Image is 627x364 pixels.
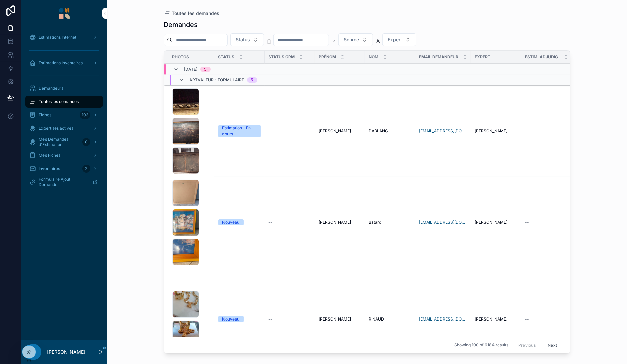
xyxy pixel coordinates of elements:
a: Mes Demandes d'Estimation0 [25,136,103,148]
a: Nouveau [218,219,261,225]
span: Expertises actives [39,126,73,131]
a: -- [269,128,311,134]
span: Email Demandeur [419,54,459,60]
span: RINAUD [369,316,384,322]
span: Toutes les demandes [172,10,220,17]
span: -- [269,316,273,322]
a: [PERSON_NAME] [319,128,361,134]
a: -- [269,220,311,225]
span: [DATE] [184,67,198,72]
div: 2 [82,165,90,173]
a: Nouveau [218,316,261,322]
span: Nom [369,54,379,60]
span: Prénom [319,54,336,60]
span: Mes Fiches [39,153,60,158]
a: Toutes les demandes [164,10,220,17]
div: Nouveau [222,219,240,225]
span: Photos [172,54,189,60]
div: 0 [82,138,90,146]
span: -- [525,128,529,134]
span: Estim. Adjudic. [525,54,560,60]
span: [PERSON_NAME] [319,220,351,225]
span: DABLANC [369,128,388,134]
span: Status [218,54,235,60]
span: Toutes les demandes [39,99,79,104]
span: Mes Demandes d'Estimation [39,136,80,147]
span: [PERSON_NAME] [319,128,351,134]
span: Demandeurs [39,86,63,91]
a: Estimations Inventaires [25,57,103,69]
a: [EMAIL_ADDRESS][DOMAIN_NAME] [419,220,467,225]
a: Formulaire Ajout Demande [25,176,103,188]
a: [PERSON_NAME] [319,316,361,322]
span: -- [525,316,529,322]
img: App logo [59,8,70,19]
span: Expert [388,36,402,43]
a: Batard [369,220,411,225]
span: Fiches [39,112,51,118]
span: Showing 100 of 6184 results [454,343,508,348]
span: Artvaleur - Formulaire [190,78,244,83]
a: [PERSON_NAME] [475,128,517,134]
span: [PERSON_NAME] [475,128,508,134]
div: scrollable content [21,27,107,197]
a: [EMAIL_ADDRESS][DOMAIN_NAME] [419,316,467,322]
a: Fiches103 [25,109,103,121]
button: Select Button [382,33,416,46]
span: Estimations Inventaires [39,60,83,66]
span: Source [344,36,359,43]
button: Select Button [230,33,264,46]
a: Inventaires2 [25,163,103,175]
span: Estimations Internet [39,35,76,40]
div: 5 [251,78,253,83]
button: Select Button [338,33,373,46]
a: -- [269,316,311,322]
a: Toutes les demandes [25,96,103,108]
a: [PERSON_NAME] [475,220,517,225]
div: 5 [204,67,207,72]
span: [PERSON_NAME] [475,316,508,322]
div: Nouveau [222,316,240,322]
span: Formulaire Ajout Demande [39,177,87,187]
span: Batard [369,220,382,225]
a: Estimations Internet [25,31,103,43]
span: -- [525,220,529,225]
div: Estimation - En cours [222,125,257,137]
p: [PERSON_NAME] [47,349,85,355]
a: Estimation - En cours [218,125,261,137]
span: Status [236,36,250,43]
h1: Demandes [164,20,198,29]
span: [PERSON_NAME] [319,316,351,322]
a: -- [525,220,568,225]
span: Inventaires [39,166,60,171]
span: Expert [475,54,491,60]
span: [PERSON_NAME] [475,220,508,225]
a: Demandeurs [25,82,103,94]
a: RINAUD [369,316,411,322]
a: Expertises actives [25,122,103,134]
span: -- [269,220,273,225]
div: 103 [80,111,90,119]
span: -- [269,128,273,134]
a: Mes Fiches [25,149,103,161]
a: [EMAIL_ADDRESS][DOMAIN_NAME] [419,128,467,134]
a: -- [525,128,568,134]
a: [PERSON_NAME] [319,220,361,225]
button: Next [543,340,562,350]
a: [PERSON_NAME] [475,316,517,322]
a: -- [525,316,568,322]
a: DABLANC [369,128,411,134]
span: Status CRM [269,54,295,60]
